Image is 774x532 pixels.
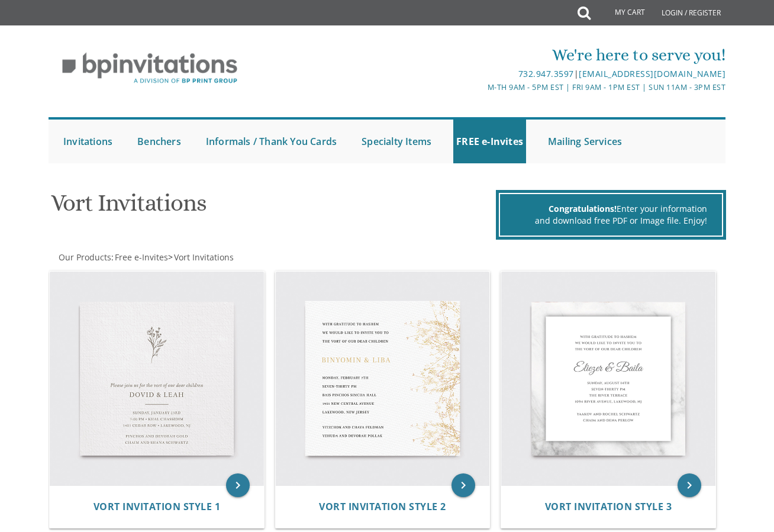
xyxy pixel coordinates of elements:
[549,203,617,214] span: Congratulations!
[275,81,725,93] div: M-Th 9am - 5pm EST | Fri 9am - 1pm EST | Sun 11am - 3pm EST
[589,1,653,25] a: My Cart
[545,120,625,163] a: Mailing Services
[226,473,250,497] a: keyboard_arrow_right
[49,44,251,93] img: BP Invitation Loft
[319,500,446,513] span: Vort Invitation Style 2
[545,501,672,512] a: Vort Invitation Style 3
[579,68,725,79] a: [EMAIL_ADDRESS][DOMAIN_NAME]
[173,252,234,263] a: Vort Invitations
[203,120,340,163] a: Informals / Thank You Cards
[276,272,489,485] img: Vort Invitation Style 2
[515,203,707,215] div: Enter your information
[57,252,111,263] a: Our Products
[518,68,574,79] a: 732.947.3597
[93,501,221,512] a: Vort Invitation Style 1
[678,473,701,497] a: keyboard_arrow_right
[501,272,715,485] img: Vort Invitation Style 3
[50,272,263,485] img: Vort Invitation Style 1
[275,67,725,81] div: |
[545,500,672,513] span: Vort Invitation Style 3
[60,120,115,163] a: Invitations
[114,252,168,263] a: Free e-Invites
[115,252,168,263] span: Free e-Invites
[359,120,434,163] a: Specialty Items
[51,190,494,225] h1: Vort Invitations
[515,215,707,227] div: and download free PDF or Image file. Enjoy!
[134,120,184,163] a: Benchers
[319,501,446,512] a: Vort Invitation Style 2
[168,252,234,263] span: >
[275,43,725,67] div: We're here to serve you!
[93,500,221,513] span: Vort Invitation Style 1
[174,252,234,263] span: Vort Invitations
[451,473,475,497] a: keyboard_arrow_right
[49,252,387,263] div: :
[453,120,526,163] a: FREE e-Invites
